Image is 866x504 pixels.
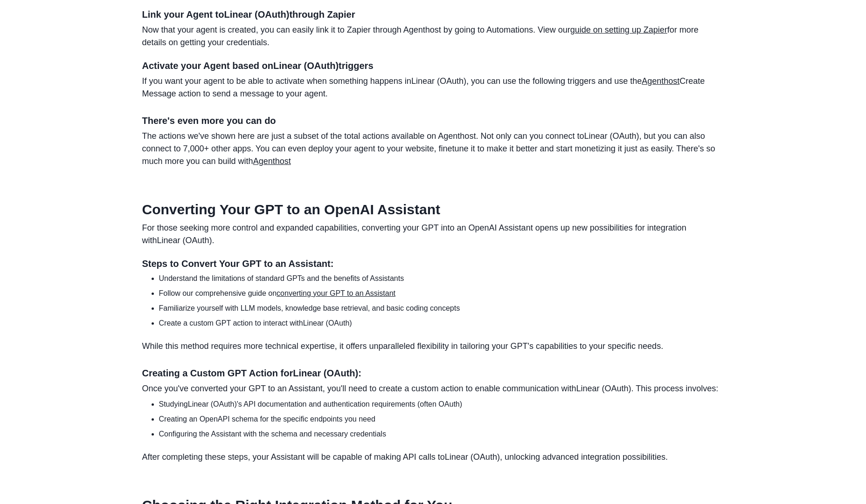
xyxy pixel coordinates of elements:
h4: Activate your Agent based on Linear (OAuth) triggers [142,60,724,71]
p: After completing these steps, your Assistant will be capable of making API calls to Linear (OAuth... [142,451,724,463]
h2: Converting Your GPT to an OpenAI Assistant [142,201,724,218]
p: For those seeking more control and expanded capabilities, converting your GPT into an OpenAI Assi... [142,222,724,247]
h3: Steps to Convert Your GPT to an Assistant: [142,258,724,269]
p: Once you've converted your GPT to an Assistant, you'll need to create a custom action to enable c... [142,382,724,395]
h3: Creating a Custom GPT Action for Linear (OAuth) : [142,368,724,379]
li: Studying Linear (OAuth) 's API documentation and authentication requirements (often OAuth) [159,399,724,410]
li: Familiarize yourself with LLM models, knowledge base retrieval, and basic coding concepts [159,303,724,314]
a: Agenthost [642,76,679,86]
li: Follow our comprehensive guide on [159,288,724,299]
p: Now that your agent is created, you can easily link it to Zapier through Agenthost by going to Au... [142,24,724,49]
p: The actions we've shown here are just a subset of the total actions available on Agenthost. Not o... [142,130,724,168]
h4: There's even more you can do [142,115,724,126]
p: If you want your agent to be able to activate when something happens in Linear (OAuth) , you can ... [142,75,724,100]
p: While this method requires more technical expertise, it offers unparalleled flexibility in tailor... [142,340,724,353]
a: Agenthost [253,157,291,166]
h4: Link your Agent to Linear (OAuth) through Zapier [142,9,724,20]
li: Configuring the Assistant with the schema and necessary credentials [159,429,724,440]
a: guide on setting up Zapier [570,25,667,34]
a: converting your GPT to an Assistant [277,289,395,297]
li: Understand the limitations of standard GPTs and the benefits of Assistants [159,273,724,284]
li: Creating an OpenAPI schema for the specific endpoints you need [159,414,724,425]
li: Create a custom GPT action to interact with Linear (OAuth) [159,318,724,329]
